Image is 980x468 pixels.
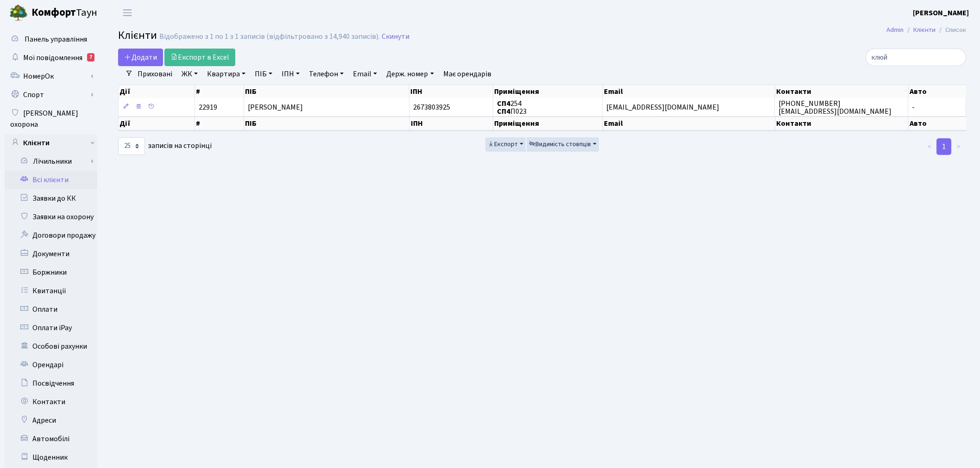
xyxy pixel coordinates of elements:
span: Таун [31,5,97,21]
a: Договори продажу [5,226,97,245]
a: Всі клієнти [5,171,97,189]
th: Авто [909,117,967,130]
a: ІПН [278,66,303,82]
a: Додати [118,49,163,66]
label: записів на сторінці [118,137,212,155]
a: Заявки на охорону [5,208,97,226]
span: [PHONE_NUMBER] [EMAIL_ADDRESS][DOMAIN_NAME] [779,99,892,117]
th: Email [603,85,775,98]
th: Контакти [775,117,909,130]
a: Оплати iPay [5,319,97,337]
a: Email [349,66,381,82]
span: - [912,102,915,112]
a: ПІБ [251,66,276,82]
a: Має орендарів [440,66,495,82]
button: Переключити навігацію [116,5,139,20]
a: Щоденник [5,448,97,467]
span: Видимість стовпців [529,140,591,149]
a: Оплати [5,300,97,319]
a: Лічильники [11,152,97,171]
nav: breadcrumb [873,20,980,40]
a: Контакти [5,393,97,411]
b: Комфорт [31,5,76,20]
a: [PERSON_NAME] охорона [5,104,97,134]
span: Мої повідомлення [23,53,82,63]
b: СП4 [497,106,510,117]
th: Контакти [775,85,909,98]
a: Мої повідомлення7 [5,49,97,67]
th: Авто [909,85,967,98]
a: Посвідчення [5,374,97,393]
a: Панель управління [5,30,97,49]
span: [EMAIL_ADDRESS][DOMAIN_NAME] [606,102,719,112]
a: Спорт [5,86,97,104]
th: Приміщення [493,117,603,130]
a: [PERSON_NAME] [913,7,969,18]
a: Admin [886,25,904,35]
th: Email [603,117,775,130]
a: Квитанції [5,282,97,300]
th: Дії [119,85,195,98]
span: Експорт [488,140,518,149]
span: [PERSON_NAME] [248,102,303,112]
div: 7 [87,53,94,62]
th: Приміщення [493,85,603,98]
a: Адреси [5,411,97,430]
li: Список [936,25,966,35]
th: # [195,85,244,98]
a: Квартира [203,66,249,82]
span: 254 П023 [497,99,527,117]
a: Орендарі [5,356,97,374]
select: записів на сторінці [118,137,145,155]
th: # [195,117,244,130]
a: Боржники [5,263,97,282]
a: Держ. номер [383,66,437,82]
a: Клієнти [913,25,936,35]
th: ПІБ [244,85,410,98]
a: ЖК [178,66,201,82]
span: 22919 [199,102,217,112]
th: ІПН [410,117,494,130]
a: Скинути [382,32,409,41]
div: Відображено з 1 по 1 з 1 записів (відфільтровано з 14,940 записів). [159,32,380,41]
span: Клієнти [118,27,157,43]
button: Видимість стовпців [527,137,599,152]
button: Експорт [485,137,526,152]
a: Приховані [134,66,176,82]
a: Особові рахунки [5,337,97,356]
b: СП4 [497,99,510,109]
a: НомерОк [5,67,97,86]
input: Пошук... [866,49,966,66]
th: Дії [119,117,195,130]
a: Документи [5,245,97,263]
a: Заявки до КК [5,189,97,208]
a: Автомобілі [5,430,97,448]
th: ПІБ [244,117,410,130]
span: Додати [124,52,157,62]
a: Експорт в Excel [164,49,235,66]
span: 2673803925 [413,102,450,112]
a: 1 [936,138,951,155]
span: Панель управління [25,34,87,44]
img: logo.png [9,4,28,22]
th: ІПН [409,85,493,98]
a: Клієнти [5,134,97,152]
a: Телефон [305,66,347,82]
